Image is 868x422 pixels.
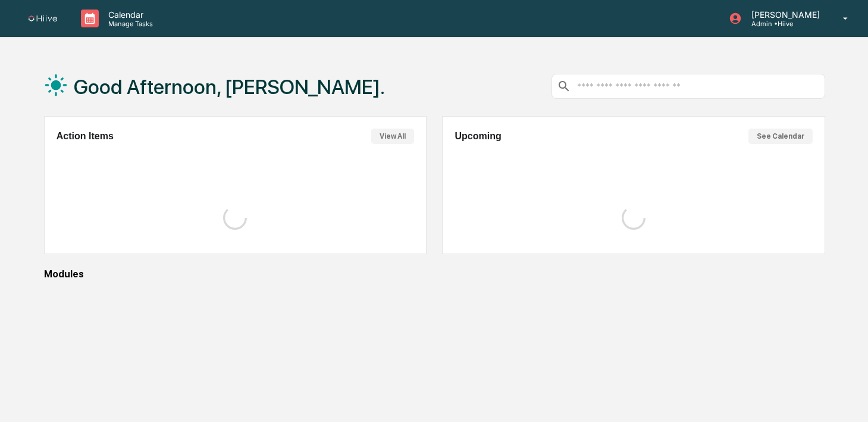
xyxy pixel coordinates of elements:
p: Calendar [99,10,159,20]
h1: Good Afternoon, [PERSON_NAME]. [74,75,385,99]
button: See Calendar [748,129,813,144]
h2: Action Items [57,131,114,142]
h2: Upcoming [455,131,501,142]
p: Manage Tasks [99,20,159,28]
p: [PERSON_NAME] [742,10,826,20]
div: Modules [44,268,825,280]
img: logo [29,15,57,22]
p: Admin • Hiive [742,20,826,28]
button: View All [371,129,414,144]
